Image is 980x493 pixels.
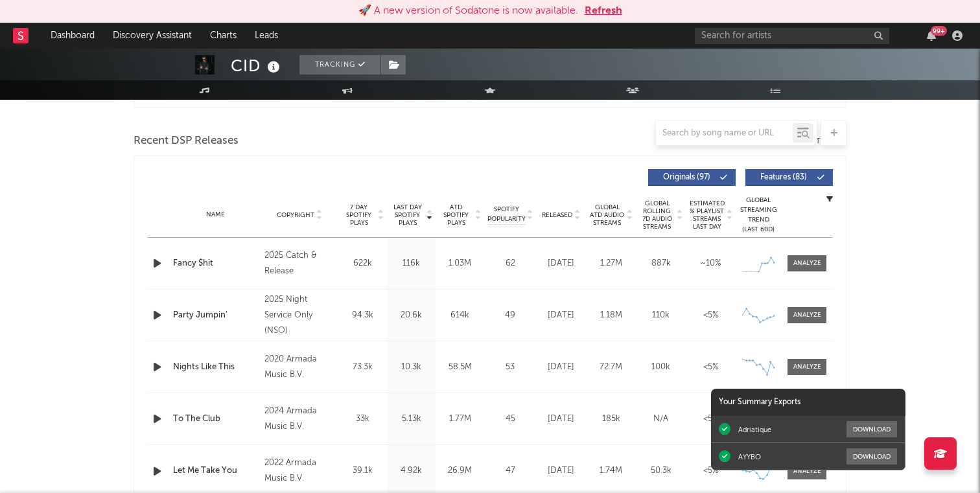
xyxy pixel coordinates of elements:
[639,200,675,231] span: Global Rolling 7D Audio Streams
[539,309,583,322] div: [DATE]
[589,203,625,227] span: Global ATD Audio Streams
[689,309,732,322] div: <5%
[439,464,481,477] div: 26.9M
[846,421,897,437] button: Download
[439,413,481,426] div: 1.77M
[639,257,682,270] div: 887k
[689,257,732,270] div: ~ 10 %
[342,361,384,374] div: 73.3k
[738,425,771,434] div: Adriatique
[539,413,583,426] div: [DATE]
[589,464,633,477] div: 1.74M
[745,169,833,186] button: Features(83)
[439,309,481,322] div: 614k
[246,23,287,49] a: Leads
[846,448,897,464] button: Download
[390,413,432,426] div: 5.13k
[589,257,633,270] div: 1.27M
[739,196,778,235] div: Global Streaming Trend (Last 60D)
[542,211,572,219] span: Released
[390,257,432,270] div: 116k
[927,30,936,41] button: 99+
[201,23,246,49] a: Charts
[264,455,335,487] div: 2022 Armada Music B.V.
[173,413,258,426] a: To The Club
[539,361,583,374] div: [DATE]
[738,452,761,461] div: AYYBO
[104,23,201,49] a: Discovery Assistant
[390,464,432,477] div: 4.92k
[264,248,335,279] div: 2025 Catch & Release
[390,309,432,322] div: 20.6k
[689,361,732,374] div: <5%
[342,413,384,426] div: 33k
[231,55,283,76] div: CID
[585,3,622,19] button: Refresh
[639,361,682,374] div: 100k
[342,257,384,270] div: 622k
[539,464,583,477] div: [DATE]
[487,205,526,224] span: Spotify Popularity
[173,464,258,477] a: Let Me Take You
[695,28,889,44] input: Search for artists
[173,361,258,374] a: Nights Like This
[639,309,682,322] div: 110k
[264,292,335,339] div: 2025 Night Service Only (NSO)
[689,200,725,231] span: Estimated % Playlist Streams Last Day
[487,361,533,374] div: 53
[439,361,481,374] div: 58.5M
[390,203,425,227] span: Last Day Spotify Plays
[342,203,376,227] span: 7 Day Spotify Plays
[487,257,533,270] div: 62
[539,257,583,270] div: [DATE]
[173,309,258,322] a: Party Jumpin'
[342,464,384,477] div: 39.1k
[487,413,533,426] div: 45
[754,174,813,181] span: Features ( 83 )
[390,361,432,374] div: 10.3k
[639,464,682,477] div: 50.3k
[711,389,905,416] div: Your Summary Exports
[264,352,335,383] div: 2020 Armada Music B.V.
[41,23,104,49] a: Dashboard
[589,413,633,426] div: 185k
[487,309,533,322] div: 49
[589,309,633,322] div: 1.18M
[173,210,258,220] div: Name
[487,464,533,477] div: 47
[656,128,793,139] input: Search by song name or URL
[299,55,380,75] button: Tracking
[439,257,481,270] div: 1.03M
[439,203,473,227] span: ATD Spotify Plays
[648,169,736,186] button: Originals(97)
[589,361,633,374] div: 72.7M
[689,464,732,477] div: <5%
[277,211,314,219] span: Copyright
[689,413,732,426] div: <5%
[639,413,682,426] div: N/A
[358,3,578,19] div: 🚀 A new version of Sodatone is now available.
[657,174,716,181] span: Originals ( 97 )
[931,26,947,36] div: 99 +
[264,404,335,435] div: 2024 Armada Music B.V.
[342,309,384,322] div: 94.3k
[173,257,258,270] a: Fancy $hit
